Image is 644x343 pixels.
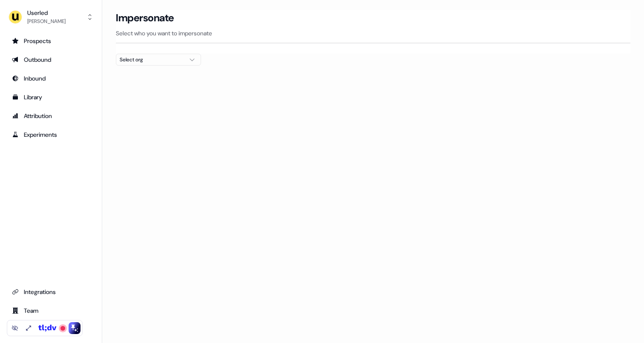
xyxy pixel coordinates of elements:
div: [PERSON_NAME] [27,17,66,26]
a: Go to outbound experience [7,53,95,66]
div: Inbound [12,74,90,83]
a: Go to integrations [7,285,95,299]
a: Go to team [7,304,95,317]
h3: Impersonate [116,12,174,24]
a: Go to templates [7,90,95,104]
div: Attribution [12,112,90,120]
a: Go to Inbound [7,72,95,85]
button: Userled[PERSON_NAME] [7,7,95,27]
a: Go to experiments [7,128,95,141]
div: Prospects [12,37,90,45]
div: Library [12,93,90,101]
a: Go to attribution [7,109,95,123]
div: Team [12,306,90,315]
div: Select org [120,55,184,64]
div: Userled [27,9,66,17]
a: Go to prospects [7,34,95,48]
div: Experiments [12,130,90,139]
div: Outbound [12,55,90,64]
p: Select who you want to impersonate [116,29,630,37]
button: Select org [116,54,201,66]
div: Integrations [12,288,90,296]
